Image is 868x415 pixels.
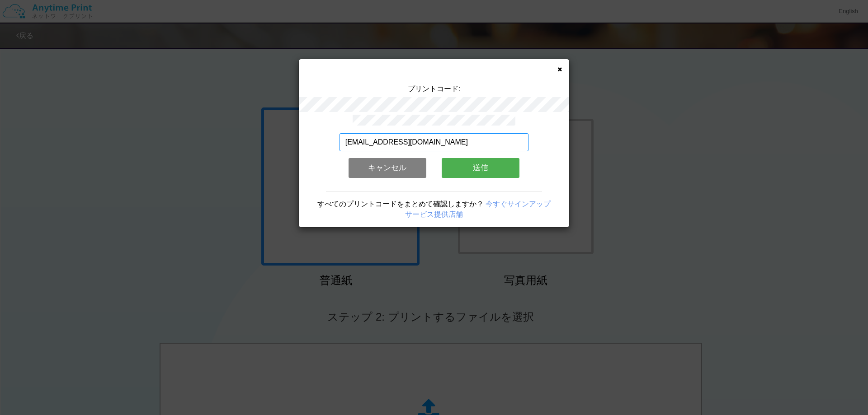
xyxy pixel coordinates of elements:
[317,200,484,208] span: すべてのプリントコードをまとめて確認しますか？
[405,210,463,218] a: サービス提供店舗
[349,158,426,178] button: キャンセル
[340,133,529,151] input: メールアドレス
[408,85,460,93] span: プリントコード:
[486,200,551,208] a: 今すぐサインアップ
[442,158,519,178] button: 送信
